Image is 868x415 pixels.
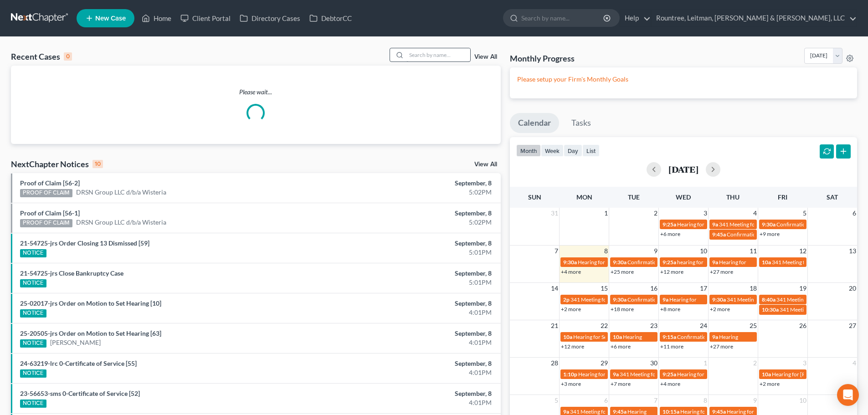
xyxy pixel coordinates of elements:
span: 341 Meeting for [PERSON_NAME] [719,221,801,228]
span: 9a [563,408,569,415]
input: Search by name... [521,10,605,26]
span: 3 [802,358,807,369]
span: 19 [798,283,807,294]
div: 10 [92,160,103,168]
div: NOTICE [20,339,46,348]
span: 31 [550,208,559,219]
span: 341 Meeting for [PERSON_NAME] [772,259,854,266]
a: +27 more [710,268,733,275]
span: 9:25a [663,259,676,266]
span: 9a [712,333,718,340]
span: 341 Meeting for [727,296,765,303]
span: 14 [550,283,559,294]
a: Help [620,10,651,26]
button: day [564,144,582,157]
span: Hearing for [PERSON_NAME] [772,371,843,378]
span: 13 [848,246,857,256]
span: Hearing [623,333,642,340]
button: week [541,144,564,157]
a: +6 more [611,343,631,350]
span: Hearing [719,333,738,340]
span: 28 [550,358,559,369]
span: 20 [848,283,857,294]
a: 25-20505-jrs Order on Motion to Set Hearing [63] [20,329,161,337]
span: 341 Meeting for [570,408,608,415]
span: 29 [600,358,609,369]
span: 9:25a [663,371,676,378]
span: Confirmation Hearing [677,333,729,340]
a: 21-54725-jrs Close Bankruptcy Case [20,269,123,277]
span: 5 [802,208,807,219]
span: 17 [699,283,708,294]
span: 5 [554,395,559,406]
a: +4 more [561,268,581,275]
span: 10:15a [663,408,679,415]
div: NOTICE [20,279,46,287]
span: New Case [95,15,126,22]
span: 10a [762,259,771,266]
span: Hearing for [PERSON_NAME] [727,408,798,415]
div: September, 8 [340,329,492,338]
div: September, 8 [340,239,492,248]
a: Proof of Claim [56-1] [20,209,80,217]
a: 24-63219-lrc 0-Certificate of Service [55] [20,359,137,367]
a: 21-54725-jrs Order Closing 13 Dismissed [59] [20,239,149,247]
div: Recent Cases [11,51,72,62]
span: Sun [528,193,541,201]
div: September, 8 [340,389,492,398]
div: September, 8 [340,299,492,308]
span: Wed [676,193,691,201]
div: 4:01PM [340,308,492,317]
a: DRSN Group LLC d/b/a Wisteria [76,188,166,197]
span: 16 [649,283,658,294]
span: 341 Meeting for [570,296,609,303]
span: 341 Meeting for [PERSON_NAME] [780,306,862,313]
span: Confirmation Hearing for [PERSON_NAME] [627,296,732,303]
span: 12 [798,246,807,256]
div: NOTICE [20,369,46,378]
a: +27 more [710,343,733,350]
span: Hearing for [PERSON_NAME] [PERSON_NAME] [680,408,795,415]
a: Directory Cases [235,10,305,26]
span: 9:45a [712,231,726,238]
span: 2 [653,208,658,219]
a: +3 more [561,380,581,387]
span: 18 [749,283,758,294]
a: +2 more [710,306,730,313]
span: 15 [600,283,609,294]
h2: [DATE] [668,164,699,174]
span: Tue [628,193,640,201]
input: Search by name... [406,48,470,61]
span: 24 [699,320,708,331]
span: 3 [703,208,708,219]
h3: Monthly Progress [510,53,575,64]
a: [PERSON_NAME] [50,338,101,347]
span: 9:30a [613,296,627,303]
a: View All [474,54,497,60]
a: 23-56653-sms 0-Certificate of Service [52] [20,389,140,397]
a: +12 more [561,343,584,350]
span: 26 [798,320,807,331]
div: 5:01PM [340,278,492,287]
a: DRSN Group LLC d/b/a Wisteria [76,218,166,227]
span: Hearing for [578,259,605,266]
span: Confirmation Hearing for [PERSON_NAME] Bass [627,259,744,266]
span: 9:30a [762,221,776,228]
span: 7 [653,395,658,406]
a: +4 more [660,380,680,387]
div: NOTICE [20,400,46,408]
a: +2 more [561,306,581,313]
span: 341 Meeting for [776,296,815,303]
span: 10a [762,371,771,378]
span: 10a [613,333,622,340]
span: 1 [703,358,708,369]
span: 6 [603,395,609,406]
span: hearing for [677,259,704,266]
span: 11 [749,246,758,256]
span: 9a [712,259,718,266]
div: 4:01PM [340,398,492,407]
a: Home [137,10,176,26]
span: Confirmation Hearing [727,231,779,238]
span: Hearing for [719,259,746,266]
span: 6 [852,208,857,219]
